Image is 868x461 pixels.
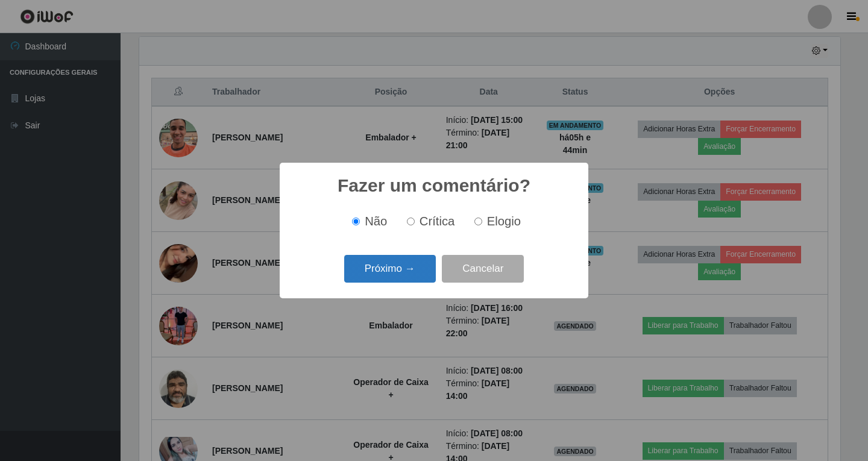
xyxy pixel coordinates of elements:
[487,215,521,228] span: Elogio
[338,175,530,196] h2: Fazer um comentário?
[442,255,524,283] button: Cancelar
[420,215,455,228] span: Crítica
[352,218,360,225] input: Não
[407,218,415,225] input: Crítica
[365,215,387,228] span: Não
[474,218,482,225] input: Elogio
[344,255,436,283] button: Próximo →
